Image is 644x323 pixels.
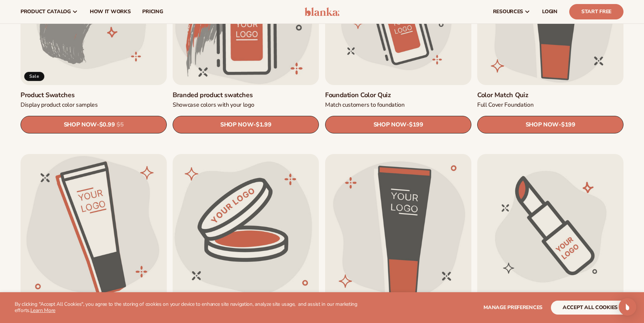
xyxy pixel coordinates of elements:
[325,116,471,133] a: SHOP NOW- $199
[493,9,523,15] span: resources
[117,121,124,128] s: $5
[220,121,253,128] span: SHOP NOW
[142,9,163,15] span: pricing
[99,121,115,128] span: $0.99
[569,4,623,19] a: Start Free
[21,91,167,99] a: Product Swatches
[325,91,471,99] a: Foundation Color Quiz
[305,7,339,16] img: logo
[483,301,542,315] button: Manage preferences
[64,121,97,128] span: SHOP NOW
[173,91,319,99] a: Branded product swatches
[173,116,319,133] a: SHOP NOW- $1.99
[21,9,71,15] span: product catalog
[619,298,636,316] div: Open Intercom Messenger
[256,121,271,128] span: $1.99
[21,116,167,133] a: SHOP NOW- $0.99 $5
[561,121,575,128] span: $199
[483,304,542,311] span: Manage preferences
[542,9,557,15] span: LOGIN
[90,9,131,15] span: How It Works
[30,307,55,314] a: Learn More
[409,121,423,128] span: $199
[477,116,623,133] a: SHOP NOW- $199
[525,121,558,128] span: SHOP NOW
[15,301,386,314] p: By clicking "Accept All Cookies", you agree to the storing of cookies on your device to enhance s...
[373,121,406,128] span: SHOP NOW
[477,91,623,99] a: Color Match Quiz
[551,301,629,315] button: accept all cookies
